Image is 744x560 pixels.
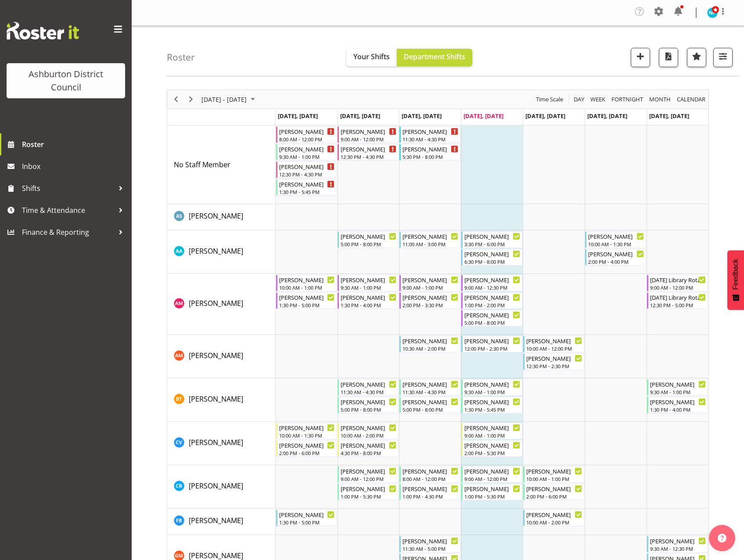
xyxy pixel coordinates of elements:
div: 9:00 AM - 12:00 PM [650,284,706,291]
div: Feturi Brown"s event - Feturi Brown Begin From Monday, September 1, 2025 at 1:30:00 PM GMT+12:00 ... [276,510,337,526]
div: Amanda Ackroyd"s event - Amanda Ackroyd Begin From Wednesday, September 3, 2025 at 11:00:00 AM GM... [399,231,460,248]
span: [PERSON_NAME] [189,438,243,447]
div: [PERSON_NAME] [464,380,520,388]
div: 9:30 AM - 12:30 PM [650,545,706,552]
div: Anna Mattson"s event - Anna Mattson Begin From Thursday, September 4, 2025 at 1:00:00 PM GMT+12:0... [461,292,522,309]
div: No Staff Member"s event - Nicky Farrell-Tully Begin From Wednesday, September 3, 2025 at 5:30:00 ... [399,144,460,161]
div: [PERSON_NAME] [464,275,520,284]
div: [PERSON_NAME] [403,397,458,406]
div: 1:00 PM - 4:30 PM [403,493,458,500]
div: [PERSON_NAME] [341,467,396,475]
div: Anthea Moore"s event - Anthea Moore Begin From Friday, September 5, 2025 at 12:30:00 PM GMT+12:00... [523,353,584,370]
img: Rosterit website logo [7,22,79,39]
div: 12:30 PM - 4:30 PM [341,153,396,160]
div: Celeste Bennett"s event - Celeste Bennett Begin From Tuesday, September 2, 2025 at 1:00:00 PM GMT... [338,484,399,500]
div: Carla Verberne"s event - Carla Verberne Begin From Thursday, September 4, 2025 at 2:00:00 PM GMT+... [461,440,522,457]
div: [PERSON_NAME] [341,380,396,388]
img: help-xxl-2.png [718,534,726,542]
div: [PERSON_NAME] [341,441,396,449]
div: 1:00 PM - 2:00 PM [464,302,520,309]
td: Amanda Ackroyd resource [167,230,276,274]
div: [PERSON_NAME] [464,310,520,319]
div: [PERSON_NAME] [526,484,582,493]
span: Department Shifts [404,52,465,61]
div: 10:00 AM - 1:30 PM [588,241,644,248]
span: [DATE], [DATE] [402,112,442,120]
div: Gabriela Marilla"s event - Gabriella Marilla Begin From Wednesday, September 3, 2025 at 11:30:00 ... [399,536,460,553]
span: Month [648,94,672,105]
a: [PERSON_NAME] [189,481,243,491]
button: Highlight an important date within the roster. [687,48,706,67]
span: Roster [22,138,127,151]
td: Feturi Brown resource [167,509,276,535]
span: [PERSON_NAME] [189,516,243,525]
div: 11:30 AM - 4:30 PM [403,388,458,395]
div: [PERSON_NAME] [403,232,458,241]
div: [PERSON_NAME] [403,380,458,388]
div: 1:30 PM - 4:00 PM [650,406,706,413]
div: 10:00 AM - 2:00 PM [526,519,582,526]
span: [DATE], [DATE] [649,112,689,120]
div: Anna Mattson"s event - Anna Mattson Begin From Monday, September 1, 2025 at 1:30:00 PM GMT+12:00 ... [276,292,337,309]
span: Time & Attendance [22,204,114,217]
div: [PERSON_NAME] [464,467,520,475]
div: [PERSON_NAME] [403,536,458,545]
div: Anna Mattson"s event - Sunday Library Rotation Begin From Sunday, September 7, 2025 at 12:30:00 P... [647,292,708,309]
div: Amanda Ackroyd"s event - Amanda Ackroyd Begin From Thursday, September 4, 2025 at 6:30:00 PM GMT+... [461,249,522,266]
span: [DATE] - [DATE] [201,94,248,105]
div: 8:00 AM - 12:00 PM [279,136,335,143]
div: 1:30 PM - 5:00 PM [279,519,335,526]
div: Celeste Bennett"s event - Celeste Bennett Begin From Friday, September 5, 2025 at 2:00:00 PM GMT+... [523,484,584,500]
div: Anna Mattson"s event - Anna Mattson Begin From Thursday, September 4, 2025 at 5:00:00 PM GMT+12:0... [461,310,522,327]
td: No Staff Member resource [167,126,276,204]
div: 10:00 AM - 2:00 PM [341,432,396,439]
div: No Staff Member"s event - Nicky Farrell-Tully Begin From Wednesday, September 3, 2025 at 11:30:00... [399,126,460,143]
div: 9:30 AM - 1:00 PM [279,153,335,160]
div: 9:00 AM - 12:00 PM [464,475,520,482]
span: [DATE], [DATE] [464,112,503,120]
span: Day [573,94,585,105]
div: [PERSON_NAME] [526,354,582,363]
td: Anna Mattson resource [167,274,276,335]
div: [PERSON_NAME] [464,423,520,432]
div: 2:00 PM - 5:30 PM [464,449,520,456]
a: [PERSON_NAME] [189,350,243,361]
div: Celeste Bennett"s event - Celeste Bennett Begin From Thursday, September 4, 2025 at 9:00:00 AM GM... [461,466,522,483]
div: Carla Verberne"s event - Carla Verberne Begin From Monday, September 1, 2025 at 10:00:00 AM GMT+1... [276,423,337,439]
button: Time Scale [535,94,565,105]
div: 12:30 PM - 5:00 PM [650,302,706,309]
div: Next [183,90,198,108]
div: 1:30 PM - 5:45 PM [464,406,520,413]
div: Feturi Brown"s event - Feturi Brown Begin From Friday, September 5, 2025 at 10:00:00 AM GMT+12:00... [523,510,584,526]
div: [PERSON_NAME] [279,144,335,153]
div: 9:00 AM - 12:00 PM [341,136,396,143]
div: [PERSON_NAME] [279,275,335,284]
div: [PERSON_NAME] [403,144,458,153]
div: 12:30 PM - 2:30 PM [526,363,582,370]
div: 11:00 AM - 3:00 PM [403,241,458,248]
span: [PERSON_NAME] [189,351,243,360]
div: 6:30 PM - 8:00 PM [464,258,520,265]
div: 2:00 PM - 4:00 PM [588,258,644,265]
div: Ashburton District Council [15,68,116,94]
span: [DATE], [DATE] [278,112,318,120]
span: [PERSON_NAME] [189,246,243,256]
span: [PERSON_NAME] [189,394,243,404]
div: Ben Tomassetti"s event - Ben Tomassetti Begin From Wednesday, September 3, 2025 at 5:00:00 PM GMT... [399,397,460,413]
div: [PERSON_NAME] [464,249,520,258]
div: 5:00 PM - 8:00 PM [403,406,458,413]
img: nicky-farrell-tully10002.jpg [707,7,718,18]
div: 1:30 PM - 5:45 PM [279,188,335,195]
a: [PERSON_NAME] [189,515,243,526]
div: [PERSON_NAME] [464,232,520,241]
div: Amanda Ackroyd"s event - Amanda Ackroyd Begin From Thursday, September 4, 2025 at 3:30:00 PM GMT+... [461,231,522,248]
div: [PERSON_NAME] [279,441,335,449]
div: Amanda Ackroyd"s event - Amanda Ackroyd Begin From Saturday, September 6, 2025 at 2:00:00 PM GMT+... [585,249,646,266]
button: Timeline Day [572,94,586,105]
div: [PERSON_NAME] [464,484,520,493]
div: Amanda Ackroyd"s event - Amanda Ackroyd Begin From Saturday, September 6, 2025 at 10:00:00 AM GMT... [585,231,646,248]
div: 9:00 AM - 12:30 PM [464,284,520,291]
div: Anna Mattson"s event - Anna Mattson Begin From Wednesday, September 3, 2025 at 2:00:00 PM GMT+12:... [399,292,460,309]
div: [PERSON_NAME] [403,293,458,302]
span: [DATE], [DATE] [340,112,380,120]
